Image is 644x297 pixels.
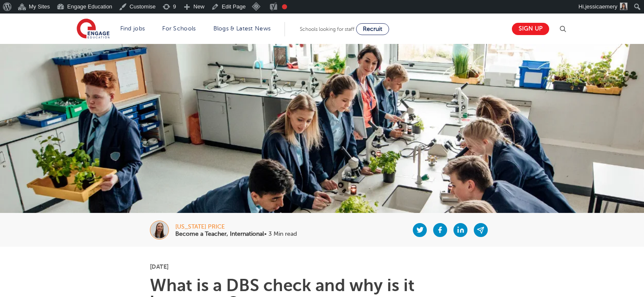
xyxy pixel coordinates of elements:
[175,224,297,230] div: [US_STATE] Price
[120,25,145,32] a: Find jobs
[512,23,549,35] a: Sign up
[175,231,297,237] p: • 3 Min read
[150,264,494,270] p: [DATE]
[162,25,196,32] a: For Schools
[356,23,389,35] a: Recruit
[363,26,382,32] span: Recruit
[175,231,264,237] b: Become a Teacher, International
[300,26,354,32] span: Schools looking for staff
[213,25,271,32] a: Blogs & Latest News
[282,4,287,9] div: Focus keyphrase not set
[585,3,617,10] span: jessicaemery
[77,19,110,40] img: Engage Education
